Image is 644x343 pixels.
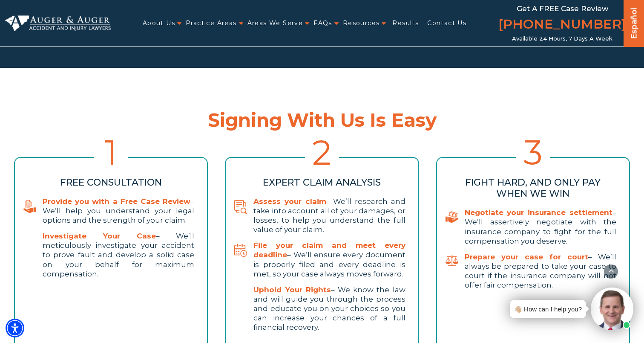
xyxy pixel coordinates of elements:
[514,303,582,315] div: 👋🏼 How can I help you?
[392,15,419,32] a: Results
[427,15,466,32] a: Contact Us
[446,256,458,266] img: scale-icon
[234,288,247,301] img: gavel-icon
[465,252,616,290] li: – We’ll always be prepared to take your case to court if the insurance company will not offer fai...
[450,177,616,200] div: Fight Hard, and Only Pay When We Win
[253,241,405,278] li: – We’ll ensure every document is properly filed and every deadline is met, so your case always mo...
[465,208,616,245] li: – We’ll assertively negotiate with the insurance company to fight for the full compensation you d...
[253,241,405,259] strong: File your claim and meet every deadline
[11,108,633,131] h2: Signing With Us Is Easy
[498,15,626,35] a: [PHONE_NUMBER]
[253,197,326,206] strong: Assess your claim
[253,197,405,234] li: – We’ll research and take into account all of your damages, or losses, to help you understand the...
[143,15,175,32] a: About Us
[43,197,190,206] strong: Provide you with a Free Case Review
[446,211,458,222] img: hand-money-icon
[43,232,156,240] strong: Investigate Your Case
[512,35,612,42] span: Available 24 Hours, 7 Days a Week
[465,253,588,261] strong: Prepare your case for court
[239,177,405,188] div: Expert Claim Analysis
[305,139,339,167] div: 2
[234,200,247,214] img: lookup-icon
[23,200,36,213] img: document-sharing-icon
[186,15,237,32] a: Practice Areas
[516,139,550,167] div: 3
[253,285,405,332] li: – We know the law and will guide you through the process and educate you on your choices so you c...
[43,197,194,225] li: – We’ll help you understand your legal options and the strength of your claim.
[43,231,194,278] li: – We’ll meticulously investigate your accident to prove fault and develop a solid case on your be...
[343,15,380,32] a: Resources
[28,177,194,188] div: Free Consultation
[465,208,612,217] strong: Negotiate your insurance settlement
[247,15,303,32] a: Areas We Serve
[517,4,608,13] span: Get a FREE Case Review
[23,235,36,247] img: magnifier-glass-icon
[591,288,633,330] img: Intaker widget Avatar
[313,15,332,32] a: FAQs
[6,319,24,337] div: Accessibility Menu
[94,139,128,167] div: 1
[604,264,618,279] button: scroll to up
[5,15,111,32] img: Auger & Auger Accident and Injury Lawyers Logo
[234,244,247,257] img: clock-date-calendar-icon
[253,285,331,294] strong: Uphold Your Rights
